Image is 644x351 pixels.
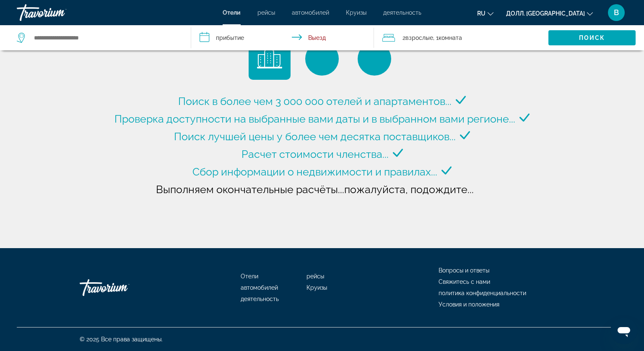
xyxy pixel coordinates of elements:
[477,10,486,17] ya-tr-span: RU
[241,148,389,160] ya-tr-span: Расчет стоимости членства...
[405,34,433,41] ya-tr-span: Взрослые
[80,275,164,300] a: Травориум
[548,30,636,45] button: Поиск
[439,34,462,41] ya-tr-span: Комната
[579,34,605,41] ya-tr-span: Поиск
[241,273,258,280] a: Отели
[402,34,405,41] ya-tr-span: 2
[439,301,499,308] a: Условия и положения
[477,7,493,19] button: Изменить язык
[174,130,456,143] ya-tr-span: Поиск лучшей цены у более чем десятка поставщиков...
[292,9,329,16] a: автомобилей
[306,284,327,291] a: Круизы
[241,296,279,302] a: деятельность
[374,25,548,50] button: Путешественники: 2 взрослых, 0 детей
[191,25,374,50] button: Даты заезда и выезда
[439,267,489,274] a: Вопросы и ответы
[178,95,452,107] ya-tr-span: Поиск в более чем 3 000 000 отелей и апартаментов...
[114,113,515,125] ya-tr-span: Проверка доступности на выбранные вами даты и в выбранном вами регионе...
[346,9,366,16] a: Круизы
[257,9,275,16] a: рейсы
[223,9,241,16] a: Отели
[344,183,474,196] ya-tr-span: пожалуйста, подождите...
[241,284,278,291] a: автомобилей
[192,165,437,178] ya-tr-span: Сбор информации о недвижимости и правилах...
[306,273,324,280] a: рейсы
[610,317,637,344] iframe: Кнопка запуска окна обмена сообщениями
[614,8,619,17] ya-tr-span: В
[506,7,593,19] button: Изменить валюту
[17,2,101,24] a: Травориум
[433,34,439,41] ya-tr-span: , 1
[80,336,163,343] ya-tr-span: © 2025 Все права защищены.
[383,9,421,16] a: деятельность
[156,183,344,196] ya-tr-span: Выполняем окончательные расчёты...
[506,10,585,17] ya-tr-span: Долл. [GEOGRAPHIC_DATA]
[439,290,526,296] a: политика конфиденциальности
[605,4,627,21] button: Пользовательское меню
[439,278,490,285] a: Свяжитесь с нами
